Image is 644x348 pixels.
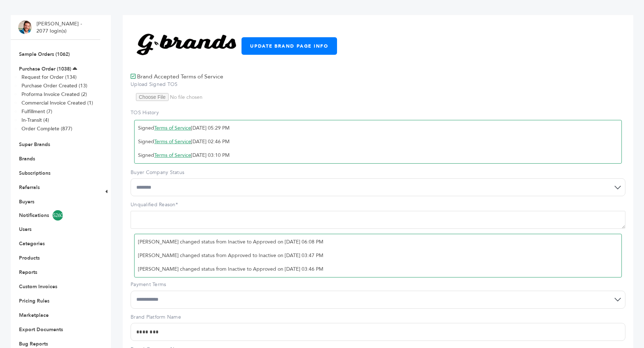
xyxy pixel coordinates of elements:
[21,91,87,98] a: Proforma Invoice Created (2)
[19,170,50,177] a: Subscriptions
[131,201,625,208] label: Unqualified Reason*
[53,210,63,221] span: 5260
[19,226,31,233] a: Users
[131,109,625,116] label: TOS History
[19,312,49,319] a: Marketplace
[131,281,625,288] label: Payment Terms
[19,198,34,205] a: Buyers
[138,137,618,146] p: Signed [DATE] 02:46 PM
[19,298,49,304] a: Pricing Rules
[36,20,84,34] li: [PERSON_NAME] - 2077 login(s)
[138,265,618,274] p: [PERSON_NAME] changed status from Inactive to Approved on [DATE] 03:46 PM
[131,81,625,88] label: Upload Signed TOS
[19,326,63,333] a: Export Documents
[131,314,625,321] label: Brand Platform Name
[19,269,37,276] a: Reports
[154,138,191,145] a: Terms of Service
[154,125,191,131] a: Terms of Service
[19,255,40,261] a: Products
[21,125,72,132] a: Order Complete (877)
[19,155,35,162] a: Brands
[138,238,618,246] p: [PERSON_NAME] changed status from Inactive to Approved on [DATE] 06:08 PM
[241,37,337,55] a: UPDATE BRAND PAGE INFO
[19,51,70,58] a: Sample Orders (1062)
[19,210,92,221] a: Notifications5260
[138,251,618,260] p: [PERSON_NAME] changed status from Approved to Inactive on [DATE] 03:47 PM
[19,184,40,191] a: Referrals
[131,26,238,66] img: Brand Name
[154,152,191,159] a: Terms of Service
[19,66,71,72] a: Purchase Order (1038)
[21,108,52,115] a: Fulfillment (7)
[19,283,57,290] a: Custom Invoices
[19,340,48,347] a: Bug Reports
[19,141,50,148] a: Super Brands
[21,74,77,81] a: Request for Order (134)
[21,117,49,124] a: In-Transit (4)
[138,124,618,132] p: Signed [DATE] 05:29 PM
[131,169,625,176] label: Buyer Company Status
[21,100,93,106] a: Commercial Invoice Created (1)
[19,240,45,247] a: Categories
[137,73,223,81] span: Brand Accepted Terms of Service
[138,151,618,160] p: Signed [DATE] 03:10 PM
[21,82,87,89] a: Purchase Order Created (13)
